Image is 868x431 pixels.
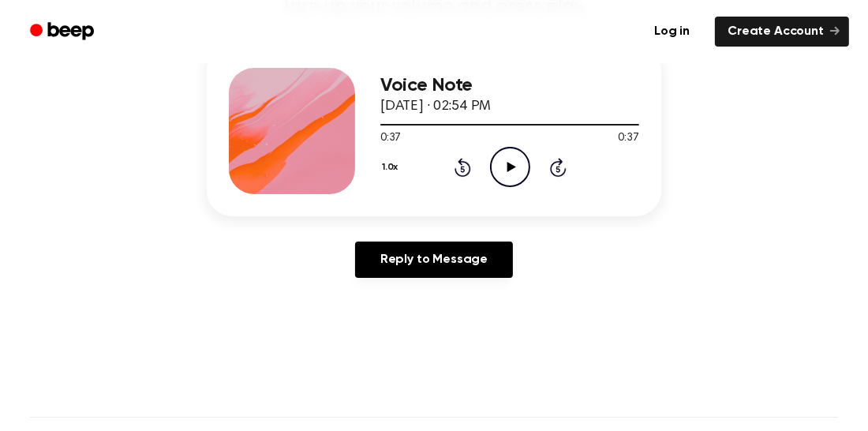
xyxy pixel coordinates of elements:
a: Log in [638,13,705,50]
a: Create Account [715,17,849,47]
span: 0:37 [380,130,401,147]
h3: Voice Note [380,75,639,96]
button: 1.0x [380,154,404,181]
a: Beep [19,17,108,47]
a: Reply to Message [355,242,513,278]
span: [DATE] · 02:54 PM [380,99,491,114]
span: 0:37 [619,130,639,147]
